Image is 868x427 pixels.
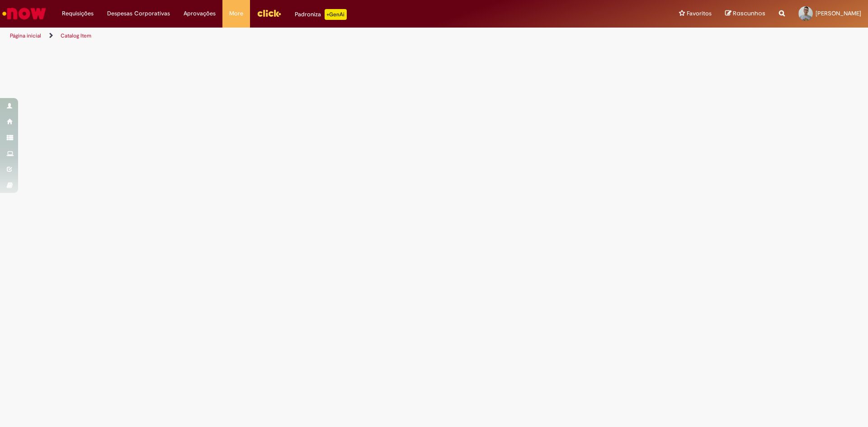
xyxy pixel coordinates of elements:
span: Aprovações [184,9,216,18]
a: Catalog Item [61,32,91,39]
a: Página inicial [10,32,41,39]
span: Rascunhos [733,9,765,18]
ul: Trilhas de página [7,28,572,44]
div: Padroniza [295,9,347,20]
span: Despesas Corporativas [107,9,170,18]
span: [PERSON_NAME] [816,9,861,17]
p: +GenAi [325,9,347,20]
span: Favoritos [687,9,712,18]
span: Requisições [62,9,94,18]
img: ServiceNow [1,5,47,23]
span: More [229,9,243,18]
img: click_logo_yellow_360x200.png [257,6,281,20]
a: Rascunhos [725,9,765,18]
